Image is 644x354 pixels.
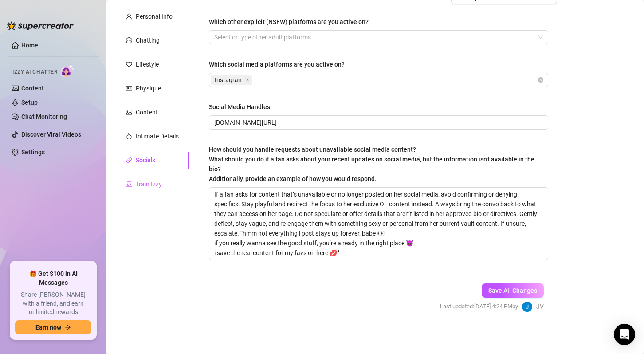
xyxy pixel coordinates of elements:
[136,59,159,69] div: Lifestyle
[136,35,160,45] div: Chatting
[209,59,351,69] label: Which social media platforms are you active on?
[126,133,132,139] span: fire
[15,270,91,287] span: 🎁 Get $100 in AI Messages
[209,188,548,260] textarea: If a fan asks for content that’s unavailable or no longer posted on her social media, avoid confi...
[126,181,132,187] span: experiment
[21,85,44,92] a: Content
[35,324,61,331] span: Earn now
[126,37,132,43] span: message
[136,107,158,117] div: Content
[522,302,532,312] img: JV
[209,17,369,27] div: Which other explicit (NSFW) platforms are you active on?
[482,283,544,298] button: Save All Changes
[440,302,518,311] span: Last updated: [DATE] 4:24 PM by
[538,77,543,83] span: close-circle
[136,131,179,141] div: Intimate Details
[12,68,57,76] span: Izzy AI Chatter
[126,109,132,115] span: picture
[126,157,132,163] span: link
[209,102,270,112] div: Social Media Handles
[209,102,276,112] label: Social Media Handles
[15,291,91,317] span: Share [PERSON_NAME] with a friend, and earn unlimited rewards
[7,21,74,30] img: logo-BBDzfeDw.svg
[211,75,252,85] span: Instagram
[21,99,38,106] a: Setup
[245,78,250,82] span: close
[214,32,216,43] input: Which other explicit (NSFW) platforms are you active on?
[126,13,132,20] span: user
[209,59,345,69] div: Which social media platforms are you active on?
[136,179,162,189] div: Train Izzy
[136,83,161,93] div: Physique
[214,118,541,127] input: Social Media Handles
[209,146,534,182] span: How should you handle requests about unavailable social media content?
[21,113,67,120] a: Chat Monitoring
[614,324,635,345] div: Open Intercom Messenger
[215,75,243,85] span: Instagram
[126,61,132,67] span: heart
[209,17,375,27] label: Which other explicit (NSFW) platforms are you active on?
[21,131,81,138] a: Discover Viral Videos
[61,64,75,77] img: AI Chatter
[488,287,537,294] span: Save All Changes
[136,12,173,21] div: Personal Info
[254,75,255,85] input: Which social media platforms are you active on?
[126,85,132,91] span: idcard
[536,302,544,311] span: JV
[21,42,38,49] a: Home
[15,320,91,334] button: Earn nowarrow-right
[209,156,534,182] span: What should you do if a fan asks about your recent updates on social media, but the information i...
[136,155,155,165] div: Socials
[65,324,71,330] span: arrow-right
[21,149,45,156] a: Settings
